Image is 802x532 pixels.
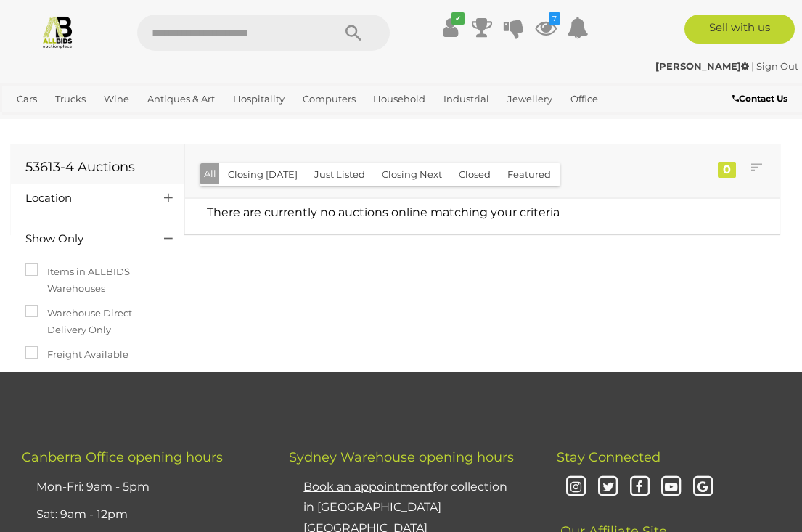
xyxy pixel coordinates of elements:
[142,87,221,111] a: Antiques & Art
[690,475,716,500] i: Google
[684,15,795,44] a: Sell with us
[438,87,495,111] a: Industrial
[565,87,604,111] a: Office
[751,60,754,72] span: |
[367,87,431,111] a: Household
[373,163,451,186] button: Closing Next
[49,87,91,111] a: Trucks
[33,473,253,502] li: Mon-Fri: 9am - 5pm
[502,87,558,111] a: Jewellery
[59,111,173,135] a: [GEOGRAPHIC_DATA]
[11,111,52,135] a: Sports
[557,449,660,465] span: Stay Connected
[756,60,798,72] a: Sign Out
[11,87,43,111] a: Cars
[659,475,684,500] i: Youtube
[317,15,390,51] button: Search
[33,501,253,529] li: Sat: 9am - 12pm
[25,263,170,298] label: Items in ALLBIDS Warehouses
[595,475,621,500] i: Twitter
[227,87,290,111] a: Hospitality
[655,60,751,72] a: [PERSON_NAME]
[98,87,135,111] a: Wine
[303,480,433,494] u: Book an appointment
[549,12,560,25] i: 7
[219,163,306,186] button: Closing [DATE]
[306,163,374,186] button: Just Listed
[451,12,465,25] i: ✔
[655,60,749,72] strong: [PERSON_NAME]
[289,449,514,465] span: Sydney Warehouse opening hours
[732,91,791,107] a: Contact Us
[41,15,75,49] img: Allbids.com.au
[25,346,128,363] label: Freight Available
[450,163,499,186] button: Closed
[200,163,220,184] button: All
[718,162,736,178] div: 0
[25,233,142,245] h4: Show Only
[297,87,361,111] a: Computers
[499,163,560,186] button: Featured
[25,160,170,175] h1: 53613-4 Auctions
[732,93,787,104] b: Contact Us
[627,475,652,500] i: Facebook
[22,449,223,465] span: Canberra Office opening hours
[439,15,461,41] a: ✔
[25,192,142,205] h4: Location
[564,475,589,500] i: Instagram
[535,15,557,41] a: 7
[25,305,170,339] label: Warehouse Direct - Delivery Only
[207,205,560,219] span: There are currently no auctions online matching your criteria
